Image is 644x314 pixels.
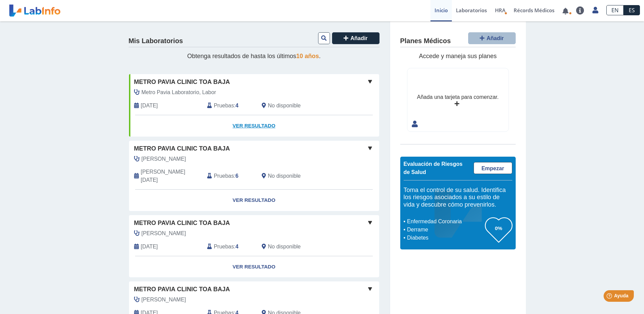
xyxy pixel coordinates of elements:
[350,35,368,41] span: Añadir
[141,243,158,251] span: 2024-10-09
[141,102,158,110] span: 2025-09-19
[202,168,257,184] div: :
[142,88,216,97] span: Metro Pavia Laboratorio, Labor
[486,35,504,41] span: Añadir
[134,144,230,153] span: Metro Pavia Clinic Toa Baja
[405,234,485,242] li: Diabetes
[474,162,512,174] a: Empezar
[236,103,239,108] b: 4
[485,224,512,232] h3: 0%
[332,32,380,44] button: Añadir
[202,243,257,251] div: :
[405,217,485,226] li: Enfermedad Coronaria
[624,5,640,15] a: ES
[129,190,379,211] a: Ver Resultado
[268,243,301,251] span: No disponible
[606,5,624,15] a: EN
[404,161,463,175] span: Evaluación de Riesgos de Salud
[419,53,497,59] span: Accede y maneja sus planes
[236,244,239,249] b: 4
[142,296,186,304] span: Valentin Marquez, Maria
[202,102,257,110] div: :
[187,53,320,59] span: Obtenga resultados de hasta los últimos .
[417,93,498,101] div: Añada una tarjeta para comenzar.
[134,219,230,228] span: Metro Pavia Clinic Toa Baja
[134,285,230,294] span: Metro Pavia Clinic Toa Baja
[268,172,301,180] span: No disponible
[134,77,230,87] span: Metro Pavia Clinic Toa Baja
[400,37,451,45] h4: Planes Médicos
[584,287,637,307] iframe: Help widget launcher
[214,102,234,110] span: Pruebas
[214,172,234,180] span: Pruebas
[129,37,183,45] h4: Mis Laboratorios
[142,229,186,238] span: Valentin Marquez, Maria
[481,165,504,171] span: Empezar
[129,256,379,278] a: Ver Resultado
[405,226,485,234] li: Derrame
[468,32,516,44] button: Añadir
[236,173,239,179] b: 6
[142,155,186,163] span: Valentin Marquez, Maria
[129,115,379,137] a: Ver Resultado
[495,7,505,14] span: HRA
[141,168,202,184] span: 2025-01-13
[404,187,512,209] h5: Toma el control de su salud. Identifica los riesgos asociados a su estilo de vida y descubre cómo...
[268,102,301,110] span: No disponible
[296,53,319,59] span: 10 años
[214,243,234,251] span: Pruebas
